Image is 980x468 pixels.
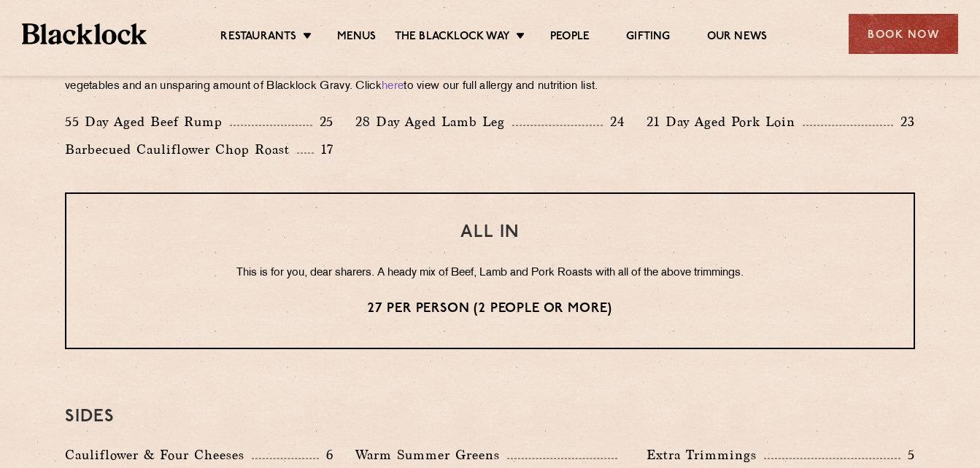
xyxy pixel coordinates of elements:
a: Restaurants [220,30,296,46]
p: Cauliflower & Four Cheeses [65,445,252,465]
a: Menus [337,30,377,46]
p: 6 [319,445,333,464]
div: Book Now [849,14,958,54]
p: 5 [900,445,915,464]
p: 17 [314,140,334,159]
p: Whole joints are roasted over open coals and English oak the traditional way. Served with Yorkshi... [65,56,915,97]
p: 21 Day Aged Pork Loin [647,112,803,132]
h3: ALL IN [96,223,884,242]
p: Extra Trimmings [647,445,764,465]
p: 23 [893,112,915,131]
a: People [550,30,590,46]
a: here [382,81,404,92]
p: 24 [603,112,625,131]
a: The Blacklock Way [395,30,510,46]
p: 55 Day Aged Beef Rump [65,112,230,132]
p: 25 [312,112,334,131]
p: This is for you, dear sharers. A heady mix of Beef, Lamb and Pork Roasts with all of the above tr... [96,264,884,283]
a: Gifting [626,30,670,46]
p: Warm Summer Greens [355,445,507,465]
p: Barbecued Cauliflower Chop Roast [65,139,297,160]
p: 28 Day Aged Lamb Leg [355,112,512,132]
img: BL_Textured_Logo-footer-cropped.svg [22,23,147,44]
a: Our News [707,30,768,46]
p: 27 per person (2 people or more) [96,300,884,319]
h3: SIDES [65,407,915,426]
